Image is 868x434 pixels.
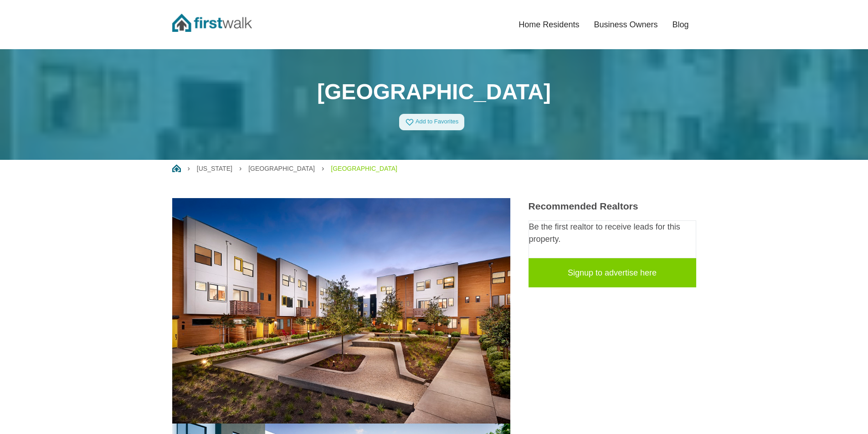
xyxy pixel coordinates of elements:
a: [GEOGRAPHIC_DATA] [331,165,397,172]
img: FirstWalk [172,14,252,32]
a: [GEOGRAPHIC_DATA] [248,165,315,172]
h1: [GEOGRAPHIC_DATA] [172,79,696,105]
a: Home Residents [511,15,586,35]
a: Signup to advertise here [529,258,696,287]
h3: Recommended Realtors [529,200,696,212]
a: Business Owners [586,15,665,35]
a: [US_STATE] [197,165,232,172]
a: Add to Favorites [399,114,465,130]
p: Be the first realtor to receive leads for this property. [529,221,696,245]
span: Add to Favorites [416,118,459,125]
a: Blog [665,15,696,35]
